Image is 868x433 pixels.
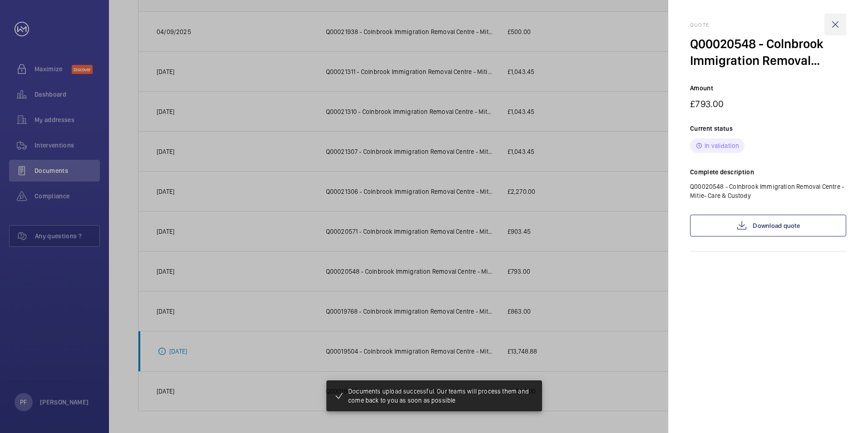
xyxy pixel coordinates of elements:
p: In validation [705,141,739,150]
h2: Quote [690,22,846,28]
p: Q00020548 - Colnbrook Immigration Removal Centre - Mitie- Care & Custody [690,182,846,200]
p: Documents upload successful. Our teams will process them and come back to you as soon as possible [348,387,535,405]
p: Amount [690,84,846,93]
p: £793.00 [690,98,846,109]
p: Current status [690,124,846,133]
a: Download quote [690,215,846,236]
div: Q00020548 - Colnbrook Immigration Removal Centre - Mitie- Care & Custody [690,35,846,69]
p: Complete description [690,167,846,177]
